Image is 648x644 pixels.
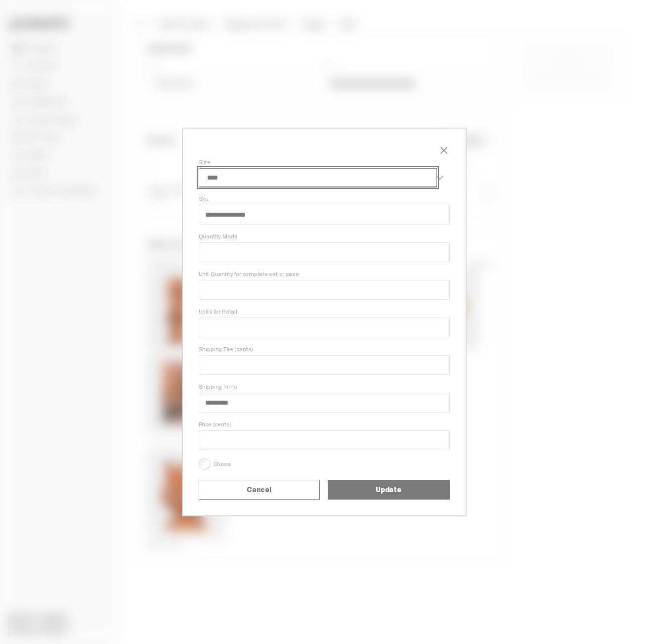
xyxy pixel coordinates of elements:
[199,458,450,470] span: Chase
[199,420,450,428] span: Price (cents)
[199,205,450,225] input: Sku
[199,430,450,450] input: Price (cents)
[199,242,450,262] input: Quantity Made
[199,280,450,300] input: Unit Quantity for complete set or case
[328,480,450,500] button: Update
[199,480,320,500] button: Cancel
[199,158,450,166] span: Size
[199,355,450,375] input: Shipping Fee (cents)
[199,232,450,240] span: Quantity Made
[199,383,450,391] span: Shipping Time
[199,458,211,470] input: Chase
[199,318,450,337] input: Units for Retail
[199,168,437,187] select: Size
[199,270,450,278] span: Unit Quantity for complete set or case
[199,195,450,203] span: Sku
[199,393,450,413] input: Shipping Time
[438,144,450,156] button: close
[199,308,450,316] span: Units for Retail
[199,345,450,353] span: Shipping Fee (cents)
